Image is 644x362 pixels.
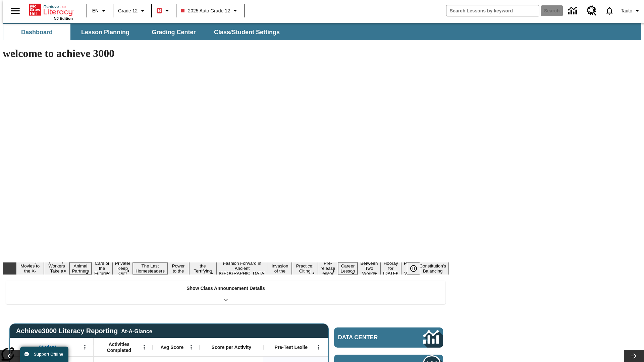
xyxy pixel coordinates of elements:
[54,16,73,20] span: NJ Edition
[29,2,73,20] div: Home
[140,24,207,40] button: Grading Center
[158,6,161,15] span: B
[89,5,111,17] button: Language: EN, Select a language
[624,350,644,362] button: Lesson carousel, Next
[154,5,174,17] button: Boost Class color is red. Change class color
[29,3,73,16] a: Home
[3,23,641,40] div: SubNavbar
[80,342,90,352] button: Open Menu
[186,285,265,292] p: Show Class Announcement Details
[6,281,445,304] div: Show Class Announcement Details
[69,262,92,275] button: Slide 3 Animal Partners
[314,342,324,352] button: Open Menu
[401,260,417,277] button: Slide 16 Point of View
[16,257,44,280] button: Slide 1 Taking Movies to the X-Dimension
[446,5,539,16] input: search field
[39,344,56,350] span: Student
[115,5,149,17] button: Grade: Grade 12, Select a grade
[5,1,25,21] button: Open side menu
[178,5,241,17] button: Class: 2025 Auto Grade 12, Select your class
[209,24,285,40] button: Class/Student Settings
[112,260,133,277] button: Slide 5 Private! Keep Out!
[189,257,216,280] button: Slide 8 Attack of the Terrifying Tomatoes
[97,341,141,353] span: Activities Completed
[407,262,427,275] div: Pause
[334,327,443,348] a: Data Center
[121,327,152,335] div: At-A-Glance
[583,2,601,20] a: Resource Center, Will open in new tab
[380,260,401,277] button: Slide 15 Hooray for Constitution Day!
[318,260,338,277] button: Slide 12 Pre-release lesson
[133,262,167,275] button: Slide 6 The Last Homesteaders
[186,342,196,352] button: Open Menu
[92,260,112,277] button: Slide 4 Cars of the Future?
[72,24,139,40] button: Lesson Planning
[338,262,358,275] button: Slide 13 Career Lesson
[212,344,252,350] span: Score per Activity
[407,262,420,275] button: Pause
[3,24,286,40] div: SubNavbar
[92,7,99,14] span: EN
[20,347,68,362] button: Support Offline
[216,260,268,277] button: Slide 9 Fashion Forward in Ancient Rome
[34,352,63,357] span: Support Offline
[139,342,149,352] button: Open Menu
[601,2,618,19] a: Notifications
[358,260,380,277] button: Slide 14 Between Two Worlds
[44,257,69,280] button: Slide 2 Labor Day: Workers Take a Stand
[16,327,152,335] span: Achieve3000 Literacy Reporting
[181,7,230,14] span: 2025 Auto Grade 12
[3,24,70,40] button: Dashboard
[3,47,449,60] h1: welcome to achieve 3000
[338,334,401,341] span: Data Center
[564,2,583,20] a: Data Center
[118,7,138,14] span: Grade 12
[292,257,318,280] button: Slide 11 Mixed Practice: Citing Evidence
[167,257,190,280] button: Slide 7 Solar Power to the People
[275,344,308,350] span: Pre-Test Lexile
[417,257,449,280] button: Slide 17 The Constitution's Balancing Act
[160,344,183,350] span: Avg Score
[618,5,644,17] button: Profile/Settings
[621,7,632,14] span: Tauto
[268,257,291,280] button: Slide 10 The Invasion of the Free CD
